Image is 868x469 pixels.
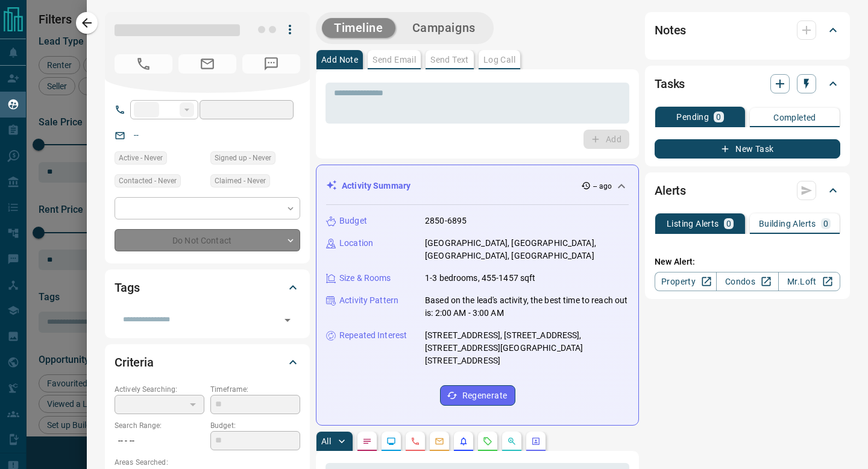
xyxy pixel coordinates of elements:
[655,272,717,291] a: Property
[655,69,840,98] div: Tasks
[425,215,467,227] p: 2850-6895
[716,113,721,121] p: 0
[339,237,373,250] p: Location
[279,312,296,329] button: Open
[321,55,358,64] p: Add Note
[759,219,816,228] p: Building Alerts
[531,436,541,446] svg: Agent Actions
[425,329,629,367] p: [STREET_ADDRESS], [STREET_ADDRESS], [STREET_ADDRESS][GEOGRAPHIC_DATA][STREET_ADDRESS]
[339,294,398,307] p: Activity Pattern
[115,54,172,74] span: No Number
[342,180,410,192] p: Activity Summary
[242,54,300,74] span: No Number
[778,272,840,291] a: Mr.Loft
[115,353,154,372] h2: Criteria
[823,219,828,228] p: 0
[773,113,816,122] p: Completed
[435,436,444,446] svg: Emails
[115,384,204,395] p: Actively Searching:
[115,457,300,468] p: Areas Searched:
[339,215,367,227] p: Budget
[134,130,139,140] a: --
[425,237,629,262] p: [GEOGRAPHIC_DATA], [GEOGRAPHIC_DATA], [GEOGRAPHIC_DATA], [GEOGRAPHIC_DATA]
[655,20,686,40] h2: Notes
[115,348,300,377] div: Criteria
[483,436,492,446] svg: Requests
[726,219,731,228] p: 0
[655,74,685,93] h2: Tasks
[459,436,468,446] svg: Listing Alerts
[655,176,840,205] div: Alerts
[215,175,266,187] span: Claimed - Never
[115,420,204,431] p: Search Range:
[178,54,236,74] span: No Email
[655,16,840,45] div: Notes
[115,431,204,451] p: -- - --
[425,272,536,285] p: 1-3 bedrooms, 455-1457 sqft
[655,181,686,200] h2: Alerts
[215,152,271,164] span: Signed up - Never
[115,278,139,297] h2: Tags
[339,329,407,342] p: Repeated Interest
[115,273,300,302] div: Tags
[210,420,300,431] p: Budget:
[119,152,163,164] span: Active - Never
[655,256,840,268] p: New Alert:
[655,139,840,159] button: New Task
[321,437,331,445] p: All
[667,219,719,228] p: Listing Alerts
[322,18,395,38] button: Timeline
[210,384,300,395] p: Timeframe:
[507,436,517,446] svg: Opportunities
[115,229,300,251] div: Do Not Contact
[339,272,391,285] p: Size & Rooms
[326,175,629,197] div: Activity Summary-- ago
[410,436,420,446] svg: Calls
[362,436,372,446] svg: Notes
[676,113,709,121] p: Pending
[593,181,612,192] p: -- ago
[119,175,177,187] span: Contacted - Never
[400,18,488,38] button: Campaigns
[716,272,778,291] a: Condos
[425,294,629,319] p: Based on the lead's activity, the best time to reach out is: 2:00 AM - 3:00 AM
[386,436,396,446] svg: Lead Browsing Activity
[440,385,515,406] button: Regenerate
